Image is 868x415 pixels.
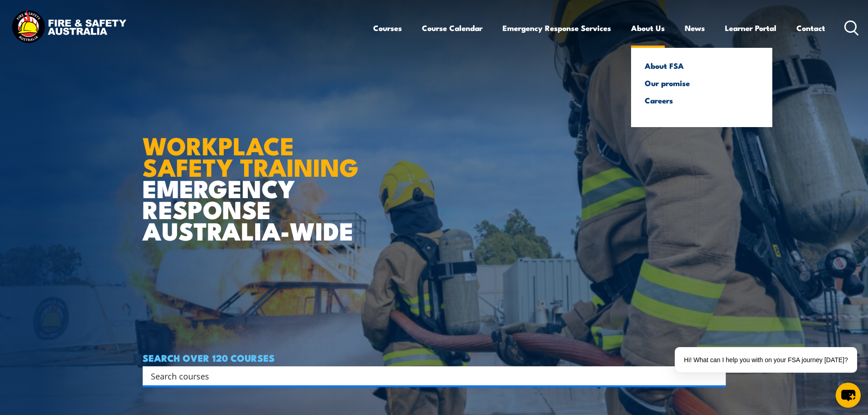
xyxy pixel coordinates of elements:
[725,16,776,40] a: Learner Portal
[503,16,611,40] a: Emergency Response Services
[645,96,759,104] a: Careers
[685,16,705,40] a: News
[836,383,861,408] button: chat-button
[631,16,665,40] a: About Us
[373,16,402,40] a: Courses
[153,369,708,382] form: Search form
[422,16,483,40] a: Course Calendar
[151,369,706,383] input: Search input
[143,353,726,363] h4: SEARCH OVER 120 COURSES
[796,16,825,40] a: Contact
[645,61,759,70] a: About FSA
[143,112,365,241] h1: EMERGENCY RESPONSE AUSTRALIA-WIDE
[645,79,759,87] a: Our promise
[143,126,359,185] strong: WORKPLACE SAFETY TRAINING
[675,347,857,373] div: Hi! What can I help you with on your FSA journey [DATE]?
